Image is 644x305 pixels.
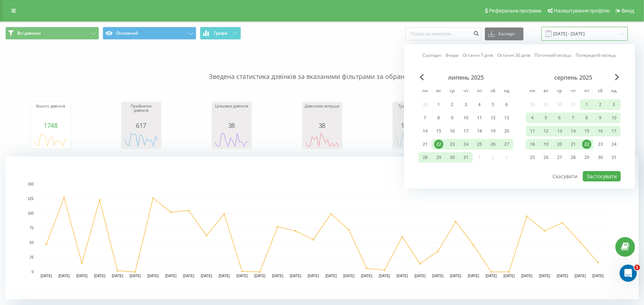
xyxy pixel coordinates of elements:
[503,274,515,278] text: [DATE]
[486,126,500,136] div: сб 19 лип 2025 р.
[130,274,141,278] text: [DATE]
[500,99,513,110] div: нд 6 лип 2025 р.
[475,140,484,149] div: 25
[594,139,607,150] div: сб 23 серп 2025 р.
[236,274,248,278] text: [DATE]
[489,8,542,14] span: Реферальна програма
[594,99,607,110] div: сб 2 серп 2025 р.
[459,99,473,110] div: чт 3 лип 2025 р.
[214,129,250,150] svg: A chart.
[420,74,424,80] span: Previous Month
[485,27,523,40] button: Експорт
[395,104,431,122] div: Тривалість усіх дзвінків
[500,139,513,150] div: нд 27 лип 2025 р.
[569,126,578,136] div: 14
[218,274,230,278] text: [DATE]
[488,100,498,109] div: 5
[576,52,616,59] a: Попередній місяць
[450,274,462,278] text: [DATE]
[566,139,580,150] div: чт 21 серп 2025 р.
[434,153,443,162] div: 29
[183,274,195,278] text: [DATE]
[473,126,486,136] div: пт 18 лип 2025 р.
[421,140,430,149] div: 21
[418,112,432,123] div: пн 7 лип 2025 р.
[500,126,513,136] div: нд 20 лип 2025 р.
[555,113,564,122] div: 6
[594,126,607,136] div: сб 16 серп 2025 р.
[123,129,159,150] svg: A chart.
[609,113,619,122] div: 10
[580,112,594,123] div: пт 8 серп 2025 р.
[594,112,607,123] div: сб 9 серп 2025 р.
[434,113,443,122] div: 8
[254,274,266,278] text: [DATE]
[421,126,430,136] div: 14
[526,126,539,136] div: пн 11 серп 2025 р.
[33,129,69,150] div: A chart.
[214,31,228,36] span: Графік
[555,126,564,136] div: 13
[609,86,619,97] abbr: неділя
[361,274,373,278] text: [DATE]
[147,274,159,278] text: [DATE]
[272,274,284,278] text: [DATE]
[123,104,159,122] div: Прийнятих дзвінків
[539,139,553,150] div: вт 19 серп 2025 р.
[541,153,551,162] div: 26
[526,139,539,150] div: пн 18 серп 2025 р.
[595,86,606,97] abbr: субота
[459,139,473,150] div: чт 24 лип 2025 р.
[528,113,537,122] div: 4
[30,255,34,259] text: 25
[432,126,446,136] div: вт 15 лип 2025 р.
[432,152,446,163] div: вт 29 лип 2025 р.
[5,156,639,299] svg: A chart.
[607,99,621,110] div: нд 3 серп 2025 р.
[461,113,471,122] div: 10
[41,274,52,278] text: [DATE]
[405,27,481,40] input: Пошук за номером
[447,86,458,97] abbr: середа
[488,126,498,136] div: 19
[76,274,88,278] text: [DATE]
[214,104,250,122] div: Цільових дзвінків
[486,139,500,150] div: сб 26 лип 2025 р.
[33,104,69,122] div: Всього дзвінків
[461,86,471,97] abbr: четвер
[582,100,591,109] div: 1
[502,100,511,109] div: 6
[541,126,551,136] div: 12
[553,112,566,123] div: ср 6 серп 2025 р.
[418,152,432,163] div: пн 28 лип 2025 р.
[502,113,511,122] div: 13
[582,153,591,162] div: 29
[553,139,566,150] div: ср 20 серп 2025 р.
[459,112,473,123] div: чт 10 лип 2025 р.
[434,100,443,109] div: 1
[423,52,442,59] a: Сьогодні
[446,139,459,150] div: ср 23 лип 2025 р.
[473,99,486,110] div: пт 4 лип 2025 р.
[501,86,512,97] abbr: неділя
[609,126,619,136] div: 17
[304,129,340,150] div: A chart.
[615,74,619,80] span: Next Month
[475,113,484,122] div: 11
[94,274,105,278] text: [DATE]
[488,113,498,122] div: 12
[5,27,99,40] button: Всі дзвінки
[569,113,578,122] div: 7
[622,8,634,14] span: Вихід
[475,126,484,136] div: 18
[488,140,498,149] div: 26
[528,140,537,149] div: 18
[554,8,610,14] span: Налаштування профілю
[214,122,250,129] div: 38
[304,104,340,122] div: Дзвонили вперше
[486,274,497,278] text: [DATE]
[418,74,513,81] div: липень 2025
[555,153,564,162] div: 27
[541,140,551,149] div: 19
